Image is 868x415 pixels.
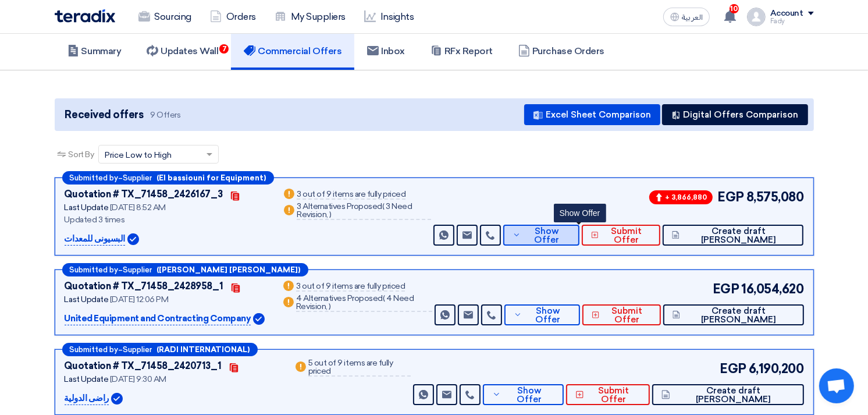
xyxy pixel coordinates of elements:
span: Submit Offer [587,386,641,404]
div: Account [770,9,803,19]
div: – [62,171,274,185]
div: – [62,263,308,276]
span: Received offers [65,107,144,123]
span: EGP [717,187,744,207]
button: Show Offer [503,225,579,246]
h5: Commercial Offers [244,45,341,57]
div: – [62,343,258,356]
span: العربية [682,13,703,22]
span: Create draft [PERSON_NAME] [683,307,794,324]
div: Quotation # TX_71458_2428958_1 [65,279,223,293]
span: Show Offer [525,307,571,324]
p: United Equipment and Contracting Company [65,312,251,326]
a: My Suppliers [265,4,355,30]
div: 3 out of 9 items are fully priced [296,282,405,292]
div: Show Offer [554,204,606,222]
span: Supplier [123,266,152,274]
a: Summary [55,33,134,70]
b: (El bassiouni for Equipment) [157,174,266,182]
span: 3 Need Revision, [297,201,412,219]
button: العربية [663,8,710,26]
div: Updated 3 times [65,214,268,226]
button: Create draft [PERSON_NAME] [663,225,804,246]
button: Digital Offers Comparison [662,104,808,125]
b: ([PERSON_NAME] [PERSON_NAME]) [157,266,301,274]
span: Last Update [65,203,109,212]
span: 7 [219,44,229,54]
span: EGP [720,359,746,378]
span: Price Low to High [105,149,172,161]
a: Inbox [354,33,418,70]
span: Supplier [123,346,152,353]
span: ) [329,210,332,219]
span: Sort By [69,148,94,161]
a: Purchase Orders [506,33,617,70]
span: Submitted by [70,174,119,182]
div: 4 Alternatives Proposed [296,295,432,312]
span: [DATE] 12:06 PM [110,295,169,304]
div: Open chat [819,368,854,403]
span: Show Offer [504,386,554,404]
span: Submit Offer [602,227,651,244]
span: Submitted by [70,346,119,353]
span: ( [382,201,385,211]
button: Submit Offer [582,304,661,325]
button: Submit Offer [566,384,650,405]
button: Create draft [PERSON_NAME] [652,384,804,405]
span: ( [383,293,385,303]
div: 3 out of 9 items are fully priced [297,190,405,200]
h5: Inbox [367,45,405,57]
span: Last Update [65,295,109,304]
b: (RADI INTERNATIONAL) [157,346,250,353]
div: Fady [770,18,814,24]
a: Updates Wall7 [134,33,231,70]
button: Excel Sheet Comparison [524,104,660,125]
a: Commercial Offers [231,33,354,70]
span: [DATE] 9:30 AM [110,374,166,384]
span: Supplier [123,174,152,182]
span: Submitted by [70,266,119,274]
span: EGP [713,279,739,299]
img: Teradix logo [55,9,115,23]
span: Show Offer [524,227,570,244]
p: البسيونى للمعدات [65,232,125,246]
div: Quotation # TX_71458_2426167_3 [65,187,223,201]
button: Submit Offer [582,225,660,246]
span: + 3,866,880 [649,190,713,204]
span: Submit Offer [603,307,652,324]
span: 10 [730,4,739,13]
span: ) [329,302,331,311]
span: [DATE] 8:52 AM [110,203,166,212]
span: Create draft [PERSON_NAME] [682,227,794,244]
img: Verified Account [111,393,123,405]
h5: Updates Wall [147,45,218,57]
div: 3 Alternatives Proposed [297,203,431,220]
a: Sourcing [129,4,201,30]
span: Last Update [65,374,109,384]
img: Verified Account [127,233,139,245]
img: Verified Account [253,313,265,325]
span: 4 Need Revision, [296,293,414,311]
a: RFx Report [418,33,506,70]
div: 5 out of 9 items are fully priced [308,359,411,377]
p: راضى الدولية [65,392,109,406]
span: 8,575,080 [746,187,804,207]
span: 6,190,200 [749,359,804,378]
span: Create draft [PERSON_NAME] [673,386,795,404]
img: profile_test.png [747,8,766,26]
span: 9 Offers [150,109,180,120]
button: Show Offer [483,384,564,405]
button: Create draft [PERSON_NAME] [663,304,804,325]
span: 16,054,620 [741,279,803,299]
h5: Purchase Orders [518,45,604,57]
a: Insights [355,4,423,30]
div: Quotation # TX_71458_2420713_1 [65,359,222,373]
a: Orders [201,4,265,30]
h5: RFx Report [431,45,493,57]
h5: Summary [67,45,122,57]
button: Show Offer [504,304,580,325]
